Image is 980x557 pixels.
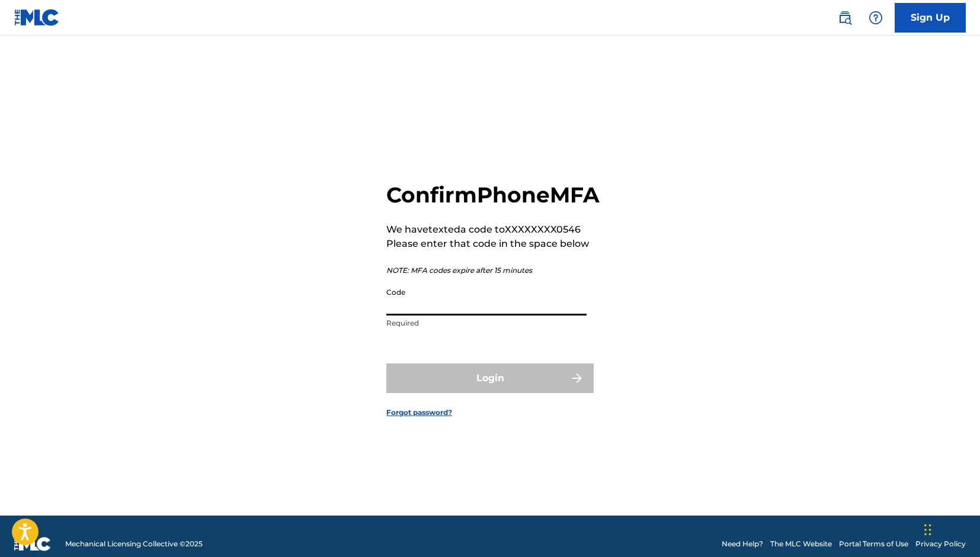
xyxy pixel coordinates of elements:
a: Forgot password? [386,407,452,418]
a: Sign Up [895,3,966,33]
a: Public Search [833,6,857,30]
h2: Confirm Phone MFA [386,182,600,208]
img: search [838,11,852,25]
img: logo [14,537,51,551]
iframe: Chat Widget [921,500,980,557]
span: Mechanical Licensing Collective © 2025 [65,539,203,549]
p: Required [386,318,587,329]
a: Need Help? [722,539,763,549]
img: MLC Logo [14,9,60,26]
img: help [869,11,883,25]
div: Help [864,6,888,30]
a: Portal Terms of Use [839,539,908,549]
a: Privacy Policy [915,539,966,549]
p: Please enter that code in the space below [386,237,600,251]
div: Drag [924,512,931,548]
p: We have texted a code to XXXXXXXX0546 [386,223,600,237]
p: NOTE: MFA codes expire after 15 minutes [386,265,600,276]
a: The MLC Website [770,539,832,549]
